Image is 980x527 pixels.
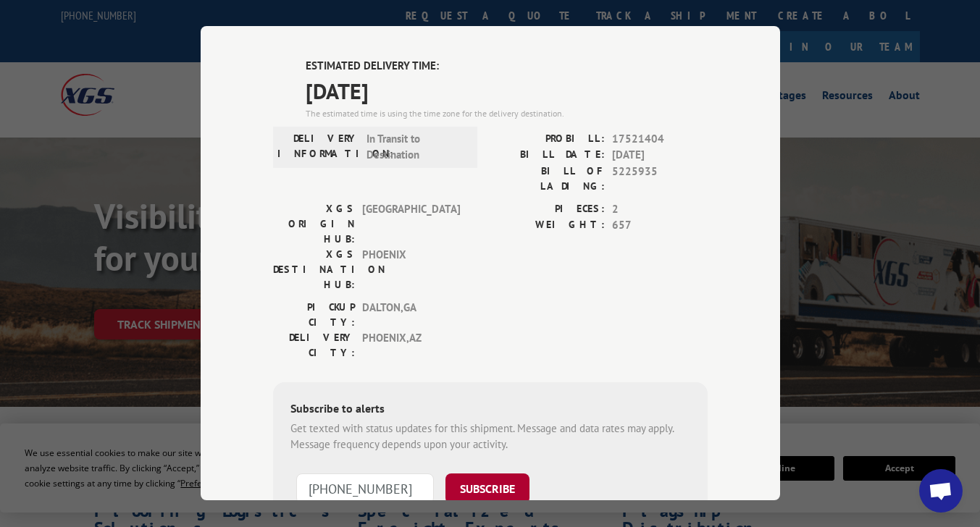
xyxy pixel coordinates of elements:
label: BILL OF LADING: [490,164,605,194]
div: Open chat [919,469,963,513]
div: The estimated time is using the time zone for the delivery destination. [306,107,708,120]
div: Get texted with status updates for this shipment. Message and data rates may apply. Message frequ... [290,421,690,453]
span: 657 [612,217,708,234]
span: [GEOGRAPHIC_DATA] [362,201,460,247]
label: PICKUP CITY: [273,300,355,330]
input: Phone Number [296,473,434,504]
label: XGS DESTINATION HUB: [273,247,355,292]
label: PROBILL: [490,131,605,148]
label: DELIVERY INFORMATION: [277,131,359,164]
label: ESTIMATED DELIVERY TIME: [306,58,708,75]
button: SUBSCRIBE [445,473,529,504]
span: In Transit to Destination [367,131,464,164]
div: Subscribe to alerts [290,400,690,421]
label: XGS ORIGIN HUB: [273,201,355,247]
span: PHOENIX , AZ [362,330,460,361]
span: DALTON , GA [362,300,460,330]
span: [DATE] [306,75,708,107]
label: DELIVERY CITY: [273,330,355,361]
span: 2 [612,201,708,218]
span: [DATE] [612,147,708,164]
span: 5225935 [612,164,708,194]
label: WEIGHT: [490,217,605,234]
span: PHOENIX [362,247,460,292]
label: PIECES: [490,201,605,218]
span: 17521404 [612,131,708,148]
label: BILL DATE: [490,147,605,164]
